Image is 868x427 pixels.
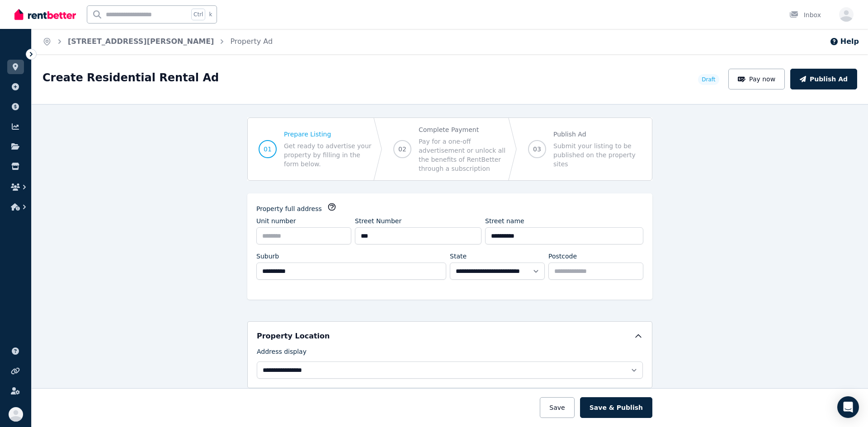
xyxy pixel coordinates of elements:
[284,130,372,139] span: Prepare Listing
[398,145,406,154] span: 02
[14,8,76,21] img: RentBetter
[830,36,859,47] button: Help
[191,9,205,20] span: Ctrl
[837,396,859,418] div: Open Intercom Messenger
[548,252,577,261] label: Postcode
[553,130,641,139] span: Publish Ad
[419,137,506,173] span: Pay for a one-off advertisement or unlock all the benefits of RentBetter through a subscription
[68,37,214,46] a: [STREET_ADDRESS][PERSON_NAME]
[264,145,272,154] span: 01
[419,125,506,134] span: Complete Payment
[533,145,541,154] span: 03
[355,216,401,225] label: Street Number
[32,29,283,54] nav: Breadcrumb
[553,141,641,169] span: Submit your listing to be published on the property sites
[230,37,273,46] a: Property Ad
[540,397,574,418] button: Save
[256,252,279,261] label: Suburb
[580,397,652,418] button: Save & Publish
[247,117,652,181] nav: Progress
[728,69,785,89] button: Pay now
[256,204,322,213] label: Property full address
[450,252,467,261] label: State
[42,70,219,85] h1: Create Residential Rental Ad
[209,11,212,18] span: k
[789,10,821,19] div: Inbox
[284,141,372,169] span: Get ready to advertise your property by filling in the form below.
[257,347,307,360] label: Address display
[257,331,330,342] h5: Property Location
[702,76,715,83] span: Draft
[790,69,857,89] button: Publish Ad
[256,216,296,225] label: Unit number
[485,216,524,225] label: Street name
